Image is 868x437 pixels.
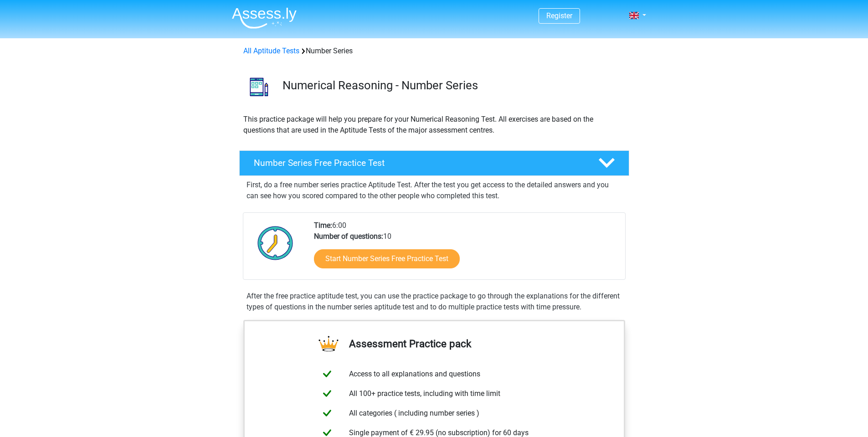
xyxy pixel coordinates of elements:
b: Number of questions: [314,232,383,241]
b: Time: [314,221,332,230]
p: This practice package will help you prepare for your Numerical Reasoning Test. All exercises are ... [243,114,625,136]
p: First, do a free number series practice Aptitude Test. After the test you get access to the detai... [247,180,622,201]
h4: Number Series Free Practice Test [254,158,584,168]
div: Number Series [240,46,629,57]
img: Clock [252,220,298,266]
img: number series [240,67,278,106]
div: After the free practice aptitude test, you can use the practice package to go through the explana... [243,291,626,313]
a: Register [546,11,572,20]
a: Number Series Free Practice Test [236,150,633,176]
img: Assessly [232,7,297,29]
div: 6:00 10 [307,220,625,279]
a: Start Number Series Free Practice Test [314,249,460,268]
h3: Numerical Reasoning - Number Series [282,78,622,93]
a: All Aptitude Tests [243,46,299,55]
